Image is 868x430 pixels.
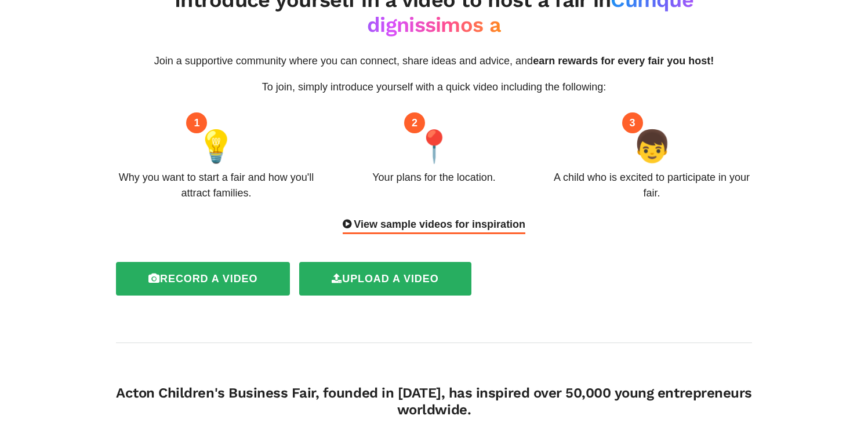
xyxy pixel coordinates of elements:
label: Upload a video [299,262,471,296]
div: View sample videos for inspiration [343,217,525,234]
div: 3 [622,112,643,133]
h4: Acton Children's Business Fair, founded in [DATE], has inspired over 50,000 young entrepreneurs w... [116,385,752,418]
span: earn rewards for every fair you host! [533,55,714,67]
div: 1 [186,112,207,133]
div: 2 [404,112,425,133]
span: 📍 [415,123,453,170]
span: 💡 [197,123,235,170]
p: To join, simply introduce yourself with a quick video including the following: [116,79,752,95]
div: Why you want to start a fair and how you'll attract families. [116,170,317,201]
p: Join a supportive community where you can connect, share ideas and advice, and [116,53,752,69]
div: A child who is excited to participate in your fair. [551,170,752,201]
div: Your plans for the location. [372,170,495,185]
label: Record a video [116,262,290,296]
span: 👦 [633,123,671,170]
